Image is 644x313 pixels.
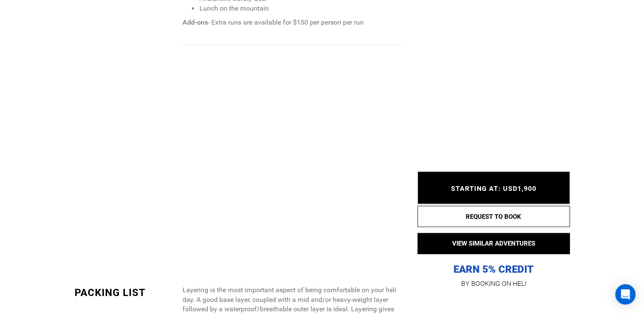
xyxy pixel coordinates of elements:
[182,18,207,26] strong: Add-ons
[417,206,570,227] button: REQUEST TO BOOK
[417,233,570,254] button: VIEW SIMILAR ADVENTURES
[182,18,404,28] p: - Extra runs are available for $150 per person per run
[451,185,536,193] span: STARTING AT: USD1,900
[75,285,176,300] div: PACKING LIST
[199,4,404,14] li: Lunch on the mountain
[417,278,570,290] p: BY BOOKING ON HELI
[615,284,636,305] div: Open Intercom Messenger
[417,178,570,276] p: EARN 5% CREDIT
